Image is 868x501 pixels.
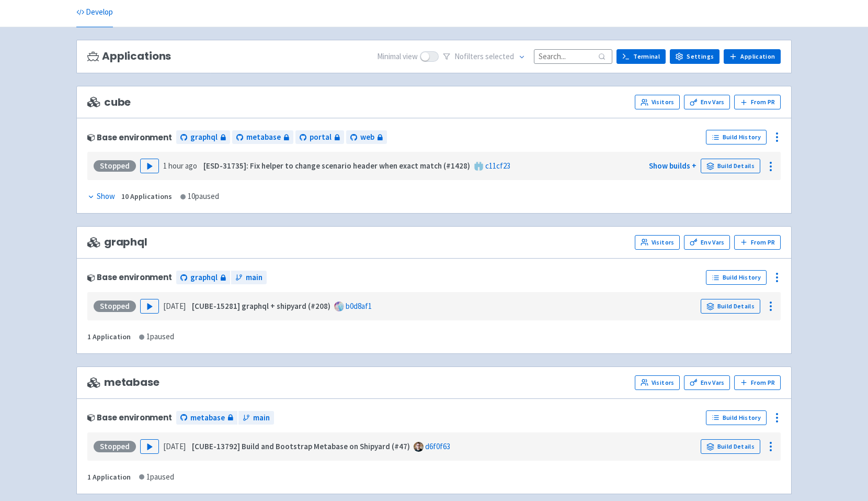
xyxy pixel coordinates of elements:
div: 1 paused [139,471,174,483]
strong: [CUBE-15281] graphql + shipyard (#208) [192,301,330,311]
a: Build History [706,130,767,144]
a: Show builds + [649,161,696,171]
div: 10 Applications [121,191,172,203]
a: Build Details [701,159,760,173]
span: main [253,412,270,424]
a: Env Vars [684,95,730,109]
div: Stopped [94,160,136,172]
a: Settings [670,49,719,64]
span: cube [87,96,131,108]
span: metabase [190,412,225,424]
a: d6f0f63 [425,441,450,451]
strong: [CUBE-13792] Build and Bootstrap Metabase on Shipyard (#47) [192,441,410,451]
a: Env Vars [684,235,730,250]
button: Play [140,299,159,314]
span: graphql [190,131,218,143]
a: graphql [176,271,230,285]
a: graphql [176,130,230,144]
span: graphql [87,236,147,248]
time: 1 hour ago [163,161,197,171]
span: main [246,272,262,284]
div: Stopped [94,441,136,452]
button: Play [140,439,159,454]
a: Visitors [635,95,680,109]
a: Visitors [635,375,680,390]
time: [DATE] [163,441,186,451]
div: Show [87,191,115,203]
div: Base environment [87,133,172,142]
span: metabase [246,131,281,143]
time: [DATE] [163,301,186,311]
button: From PR [734,235,781,250]
div: Base environment [87,273,172,282]
strong: [ESD-31735]: Fix helper to change scenario header when exact match (#1428) [203,161,470,171]
span: web [360,131,374,143]
span: selected [485,51,514,61]
a: web [346,130,387,144]
div: Base environment [87,413,172,422]
span: Minimal view [377,51,418,63]
input: Search... [534,49,612,63]
a: Build Details [701,299,760,314]
a: Application [724,49,781,64]
button: Play [140,159,159,173]
span: metabase [87,376,159,388]
a: portal [295,130,344,144]
a: Terminal [616,49,666,64]
div: 1 Application [87,331,131,343]
span: No filter s [454,51,514,63]
span: graphql [190,272,218,284]
a: metabase [176,411,237,425]
a: Build Details [701,439,760,454]
a: main [231,271,267,285]
a: b0d8af1 [346,301,372,311]
button: From PR [734,95,781,109]
span: portal [310,131,332,143]
div: 10 paused [180,191,219,203]
div: 1 paused [139,331,174,343]
a: Build History [706,410,767,425]
a: main [238,411,274,425]
a: c11cf23 [485,161,510,171]
div: Stopped [94,300,136,312]
a: Visitors [635,235,680,250]
button: From PR [734,375,781,390]
a: metabase [232,130,293,144]
h3: Applications [87,50,171,62]
a: Env Vars [684,375,730,390]
div: 1 Application [87,471,131,483]
a: Build History [706,270,767,285]
button: Show [87,191,113,203]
